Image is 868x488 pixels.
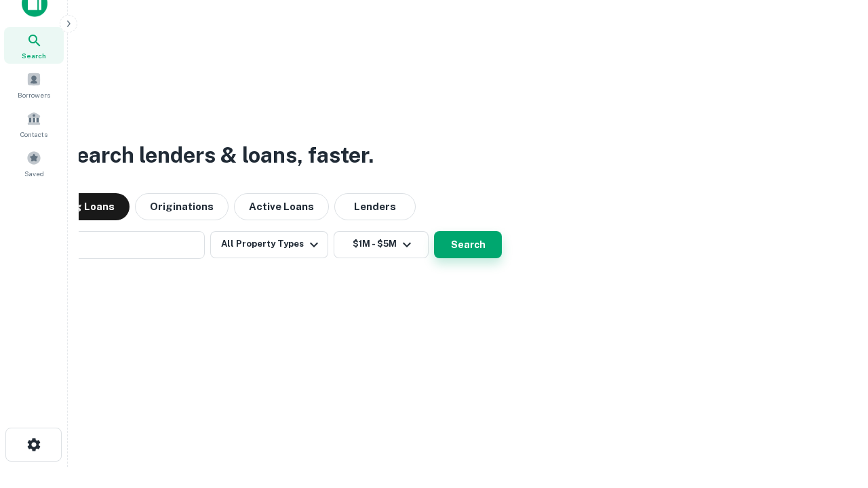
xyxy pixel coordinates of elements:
[334,231,429,258] button: $1M - $5M
[18,89,50,100] span: Borrowers
[4,145,64,182] a: Saved
[210,231,328,258] button: All Property Types
[22,50,46,61] span: Search
[24,168,44,179] span: Saved
[62,139,374,171] h3: Search lenders & loans, faster.
[234,193,329,220] button: Active Loans
[4,106,64,142] a: Contacts
[4,27,64,64] a: Search
[135,193,229,220] button: Originations
[20,129,47,140] span: Contacts
[334,193,416,220] button: Lenders
[4,66,64,103] a: Borrowers
[800,380,868,445] iframe: Chat Widget
[434,231,502,258] button: Search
